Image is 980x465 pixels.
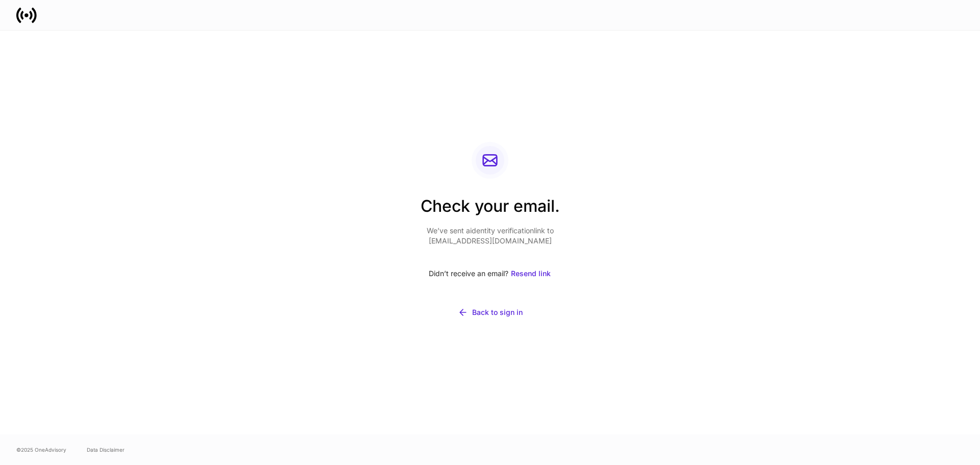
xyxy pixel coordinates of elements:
[421,262,560,285] div: Didn’t receive an email?
[510,262,551,285] button: Resend link
[421,301,560,324] button: Back to sign in
[421,195,560,226] h2: Check your email.
[87,446,125,454] a: Data Disclaimer
[421,226,560,246] p: We’ve sent a identity verification link to [EMAIL_ADDRESS][DOMAIN_NAME]
[511,268,551,279] div: Resend link
[472,307,523,317] div: Back to sign in
[16,446,66,454] span: © 2025 OneAdvisory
